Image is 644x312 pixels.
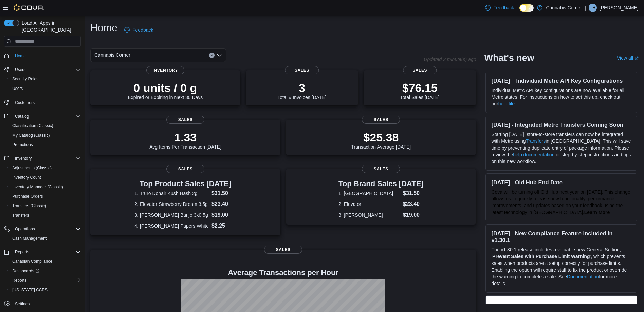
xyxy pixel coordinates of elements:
[10,141,81,149] span: Promotions
[12,213,29,218] span: Transfers
[403,200,424,208] dd: $23.40
[585,4,586,12] p: |
[15,226,35,232] span: Operations
[1,247,84,257] button: Reports
[492,254,590,259] strong: Prevent Sales with Purchase Limit Warning
[10,131,81,139] span: My Catalog (Classic)
[15,114,29,119] span: Catalog
[10,257,55,266] a: Canadian Compliance
[12,194,43,199] span: Purchase Orders
[10,202,49,210] a: Transfers (Classic)
[132,26,153,33] span: Feedback
[7,131,84,140] button: My Catalog (Classic)
[15,67,25,72] span: Users
[584,210,610,215] strong: Learn More
[10,202,81,210] span: Transfers (Classic)
[484,53,534,63] h2: What's new
[134,222,209,229] dt: 4. [PERSON_NAME] Papers White
[15,100,35,105] span: Customers
[10,257,81,266] span: Canadian Compliance
[491,121,631,128] h3: [DATE] - Integrated Metrc Transfers Coming Soon
[12,65,81,74] span: Users
[338,180,424,188] h3: Top Brand Sales [DATE]
[12,123,53,129] span: Classification (Classic)
[10,286,50,294] a: [US_STATE] CCRS
[7,163,84,173] button: Adjustments (Classic)
[10,122,81,130] span: Classification (Classic)
[10,211,81,219] span: Transfers
[12,112,81,120] span: Catalog
[1,299,84,309] button: Settings
[12,225,81,233] span: Operations
[12,154,34,162] button: Inventory
[166,116,204,124] span: Sales
[12,112,32,120] button: Catalog
[10,267,81,275] span: Dashboards
[338,190,400,197] dt: 1. [GEOGRAPHIC_DATA]
[14,4,44,11] img: Cova
[10,141,36,149] a: Promotions
[10,122,56,130] a: Classification (Classic)
[7,201,84,211] button: Transfers (Classic)
[12,86,23,91] span: Users
[482,1,517,15] a: Feedback
[491,230,631,243] h3: [DATE] - New Compliance Feature Included in v1.30.1
[94,51,130,59] span: Cannabis Corner
[10,192,81,200] span: Purchase Orders
[12,133,50,138] span: My Catalog (Classic)
[10,75,81,83] span: Security Roles
[1,112,84,121] button: Catalog
[7,140,84,150] button: Promotions
[264,246,302,254] span: Sales
[211,200,236,208] dd: $23.40
[10,234,81,242] span: Cash Management
[134,190,209,197] dt: 1. Truro Donair Kush Hash 2g
[1,51,84,61] button: Home
[12,203,46,209] span: Transfers (Classic)
[491,189,630,215] span: Cova will be turning off Old Hub next year on [DATE]. This change allows us to quickly release ne...
[149,131,221,150] div: Avg Items Per Transaction [DATE]
[10,164,81,172] span: Adjustments (Classic)
[12,287,48,293] span: [US_STATE] CCRS
[10,267,42,275] a: Dashboards
[12,99,37,107] a: Customers
[362,116,400,124] span: Sales
[12,300,32,308] a: Settings
[10,286,81,294] span: Washington CCRS
[600,4,639,12] p: [PERSON_NAME]
[567,274,599,279] a: Documentation
[12,278,26,283] span: Reports
[12,248,32,256] button: Reports
[403,211,424,219] dd: $19.00
[491,131,631,165] p: Starting [DATE], store-to-store transfers can now be integrated with Metrc using in [GEOGRAPHIC_D...
[12,52,81,60] span: Home
[134,180,236,188] h3: Top Product Sales [DATE]
[12,175,41,180] span: Inventory Count
[338,201,400,208] dt: 2. Elevator
[96,269,471,277] h4: Average Transactions per Hour
[12,259,52,264] span: Canadian Compliance
[491,77,631,84] h3: [DATE] – Individual Metrc API Key Configurations
[491,246,631,287] p: The v1.30.1 release includes a valuable new General Setting, ' ', which prevents sales when produ...
[10,84,81,93] span: Users
[12,225,38,233] button: Operations
[166,165,204,173] span: Sales
[10,84,25,93] a: Users
[403,66,437,74] span: Sales
[134,212,209,218] dt: 3. [PERSON_NAME] Banjo 3x0.5g
[7,84,84,93] button: Users
[400,81,440,100] div: Total Sales [DATE]
[7,276,84,285] button: Reports
[519,4,534,12] input: Dark Mode
[277,81,326,95] p: 3
[634,56,639,60] svg: External link
[498,101,515,106] a: help file
[285,66,319,74] span: Sales
[7,257,84,266] button: Canadian Compliance
[338,212,400,218] dt: 3. [PERSON_NAME]
[12,248,81,256] span: Reports
[10,173,44,181] a: Inventory Count
[351,131,411,144] p: $25.38
[10,131,53,139] a: My Catalog (Classic)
